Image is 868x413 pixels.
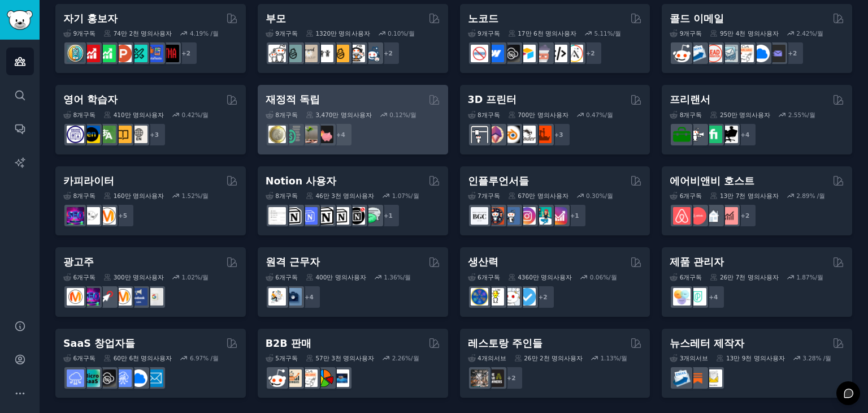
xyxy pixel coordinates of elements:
[680,111,684,118] font: 8
[518,45,536,62] img: 에어테이블
[468,175,529,187] font: 인플루언서들
[478,111,481,118] font: 8
[389,111,402,118] font: 0.12
[488,192,500,199] font: 구독
[150,131,155,138] font: +
[720,111,752,118] font: 250만 명의
[130,126,147,143] img: 영어 배우기
[300,207,318,225] img: 무료Notion템플릿
[118,212,123,219] font: +
[266,338,311,349] font: B2B 판매
[481,192,488,199] font: 개
[673,126,691,143] img: 고용하다
[752,45,770,62] img: B2BSaaS
[316,126,333,143] img: 팻파이어
[481,274,488,281] font: 개
[740,212,745,219] font: +
[63,94,118,105] font: 영어 학습자
[77,192,83,199] font: 개
[487,369,504,387] img: 바 주인들
[696,355,708,362] font: 서브
[506,375,511,381] font: +
[315,274,347,281] font: 400만 명의
[550,207,567,225] img: 인스타그램 성장 팁
[550,45,567,62] img: 노코드무브먼트
[683,274,689,281] font: 개
[689,30,702,37] font: 구독
[524,355,564,362] font: 26만 2천 명의
[316,45,333,62] img: 유아들
[392,192,405,199] font: 1.07
[315,355,355,362] font: 57만 3천 명의
[155,131,159,138] font: 3
[670,256,724,268] font: 제품 관리자
[98,207,116,225] img: 콘텐츠 마케팅
[689,369,706,387] img: 서브스택
[384,212,389,219] font: +
[114,45,132,62] img: 제품 헌터스
[468,94,517,105] font: 3D 프린터
[673,369,691,387] img: 이메일 마케팅
[332,369,349,387] img: B_2_B_판매_팁
[740,131,745,138] font: +
[83,126,100,143] img: 영어학습
[305,294,310,300] font: +
[796,274,809,281] font: 1.87
[802,355,815,362] font: 3.28
[146,288,163,306] img: 구글 애드
[487,288,504,306] img: 생활 꿀팁
[726,355,766,362] font: 13만 9천 명의
[816,355,832,362] font: % /월
[518,288,536,306] img: 규율을 갖추다
[300,126,318,143] img: 불
[397,274,411,281] font: %/월
[315,192,355,199] font: 46만 3천 명의
[363,45,381,62] img: 부모
[680,355,684,362] font: 3
[502,288,520,306] img: 생산력
[709,294,714,300] font: +
[195,111,209,118] font: %/월
[796,30,809,37] font: 2.42
[153,30,172,37] font: 사용자
[63,13,118,24] font: 자기 홍보자
[341,131,345,138] font: 4
[190,30,203,37] font: 4.19
[348,207,365,225] img: 베스트노션템플릿
[284,207,302,225] img: 노션크리에이션
[745,131,749,138] font: 4
[67,369,84,387] img: 사스(SaaS)
[683,30,689,37] font: 개
[310,294,314,300] font: 4
[720,192,760,199] font: 13만 7천 명의
[83,369,100,387] img: 마이크로SaaS
[603,274,617,281] font: %/월
[285,111,298,118] font: 구독
[73,192,77,199] font: 8
[471,126,488,143] img: 3D 프린팅
[67,126,84,143] img: 언어 학습
[63,338,135,349] font: SaaS 창업자들
[705,45,722,62] img: 리드 제네레이션
[680,192,684,199] font: 6
[114,355,154,362] font: 60만 6천 명의
[275,111,279,118] font: 8
[793,50,797,57] font: 2
[468,13,498,24] font: 노코드
[266,256,320,268] font: 원격 근무자
[720,30,760,37] font: 95만 4천 명의
[468,256,498,268] font: 생산력
[599,192,613,199] font: %/월
[77,355,83,362] font: 개
[810,192,826,199] font: % /월
[736,45,754,62] img: b2b_세일즈
[478,355,481,362] font: 4
[363,207,381,225] img: 노션프로모트
[114,126,132,143] img: Reddit에서 영어 배우기
[285,30,298,37] font: 구독
[7,10,33,30] img: GummySearch 로고
[801,111,815,118] font: %/월
[182,111,195,118] font: 0.42
[83,192,96,199] font: 구독
[534,45,552,62] img: 노코드로우코드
